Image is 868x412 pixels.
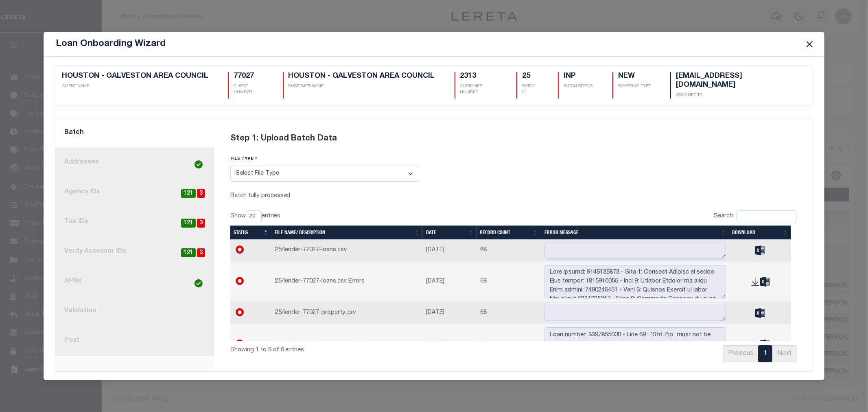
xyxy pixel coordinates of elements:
[544,265,726,299] textarea: Lore ipsumd: 9145135873 - Sita 1: Consect Adipisc el seddo Eius tempor: 1815910055 - Inci 9: Utla...
[55,296,214,326] a: Validation
[230,123,797,155] div: Step 1: Upload Batch Data
[423,239,477,262] td: [DATE]
[477,239,542,262] td: 68
[423,302,477,324] td: [DATE]
[544,327,726,361] textarea: Loan number: 3397855000 - Line 69 : 'Std Zip' must not be empty. Loan number: 3397855000 - Line 6...
[618,72,651,81] h5: NEW
[460,83,497,96] p: CUSTOMER NUMBER
[714,210,797,222] label: Search:
[55,148,214,178] a: Addresses
[289,83,435,90] p: CUSTOMER NAME
[230,210,280,222] label: Show entries
[181,219,196,228] span: 121
[230,341,460,355] div: Showing 1 to 6 of 6 entries
[522,83,538,96] p: BATCH ID
[55,118,214,148] a: Batch
[62,72,208,81] h5: HOUSTON - GALVESTON AREA COUNCIL
[55,207,214,237] a: Tax IDs3121
[55,178,214,207] a: Agency IDs3121
[676,92,787,99] p: Assigned To
[676,72,787,90] h5: [EMAIL_ADDRESS][DOMAIN_NAME]
[197,219,205,228] span: 3
[230,191,419,201] div: Batch fully processed
[197,248,205,258] span: 3
[55,326,214,356] a: Post
[56,38,166,50] h5: Loan Onboarding Wizard
[758,345,772,362] a: 1
[272,262,423,302] td: 25/lender-77027-loans.csv Errors
[423,226,477,239] th: Date: activate to sort column ascending
[55,267,214,296] a: APNs
[55,237,214,267] a: Verify Assessor IDs3121
[477,262,542,302] td: 68
[181,189,196,198] span: 121
[477,324,542,364] td: 68
[729,226,791,239] th: Download: activate to sort column ascending
[234,72,263,81] h5: 77027
[195,160,203,169] img: check-icon-green.svg
[197,189,205,198] span: 3
[477,302,542,324] td: 68
[522,72,538,81] h5: 25
[230,155,258,163] label: file type
[289,72,435,81] h5: HOUSTON - GALVESTON AREA COUNCIL
[272,239,423,262] td: 25/lender-77027-loans.csv
[477,226,542,239] th: Record Count: activate to sort column ascending
[272,302,423,324] td: 25/lender-77027-property.csv
[541,226,729,239] th: Error Message: activate to sort column ascending
[423,262,477,302] td: [DATE]
[564,72,593,81] h5: INP
[460,72,497,81] h5: 2313
[737,210,797,222] input: Search:
[618,83,651,90] p: Boarding Type
[423,324,477,364] td: [DATE]
[230,226,272,239] th: Status: activate to sort column descending
[181,248,196,258] span: 121
[272,324,423,364] td: 25/lender-77027-property.csv Errors
[195,279,203,287] img: check-icon-green.svg
[564,83,593,90] p: BATCH STATUS
[272,226,423,239] th: File Name/ Description: activate to sort column ascending
[234,83,263,96] p: CLIENT NUMBER
[62,83,208,90] p: CLIENT NAME
[246,210,262,222] select: Showentries
[804,39,815,49] button: Close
